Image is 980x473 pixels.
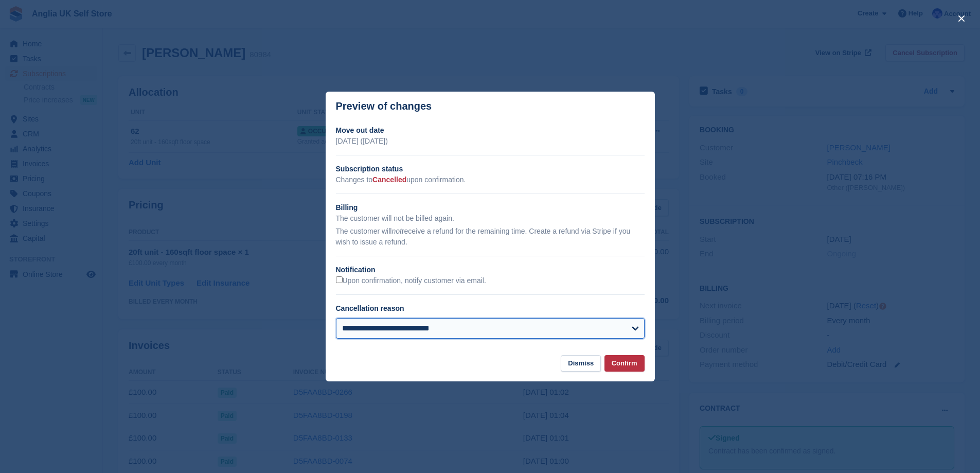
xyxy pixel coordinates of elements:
[336,100,432,112] p: Preview of changes
[336,304,404,312] label: Cancellation reason
[336,276,486,286] label: Upon confirmation, notify customer via email.
[336,125,645,136] h2: Move out date
[336,265,645,275] h2: Notification
[336,226,645,248] p: The customer will receive a refund for the remaining time. Create a refund via Stripe if you wish...
[604,355,645,372] button: Confirm
[391,227,401,235] em: not
[953,10,970,27] button: close
[336,276,343,283] input: Upon confirmation, notify customer via email.
[372,176,406,184] span: Cancelled
[336,213,645,224] p: The customer will not be billed again.
[336,136,645,147] p: [DATE] ([DATE])
[336,174,645,185] p: Changes to upon confirmation.
[336,202,645,213] h2: Billing
[336,164,645,174] h2: Subscription status
[561,355,601,372] button: Dismiss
